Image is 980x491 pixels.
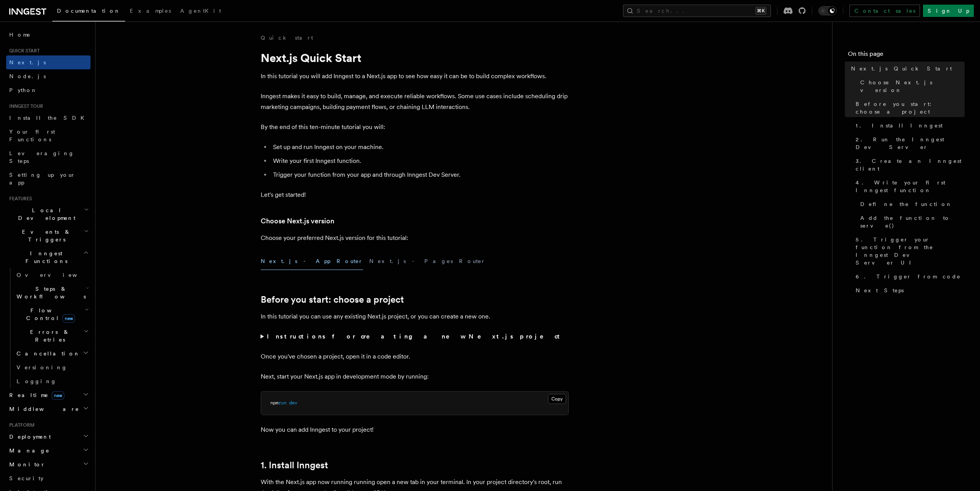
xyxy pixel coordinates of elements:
button: Flow Controlnew [13,303,90,325]
span: Quick start [6,48,40,54]
a: Security [6,471,90,485]
a: 1. Install Inngest [261,460,328,471]
a: Documentation [52,2,125,22]
span: Inngest Functions [6,250,83,265]
p: By the end of this ten-minute tutorial you will: [261,122,569,132]
a: Choose Next.js version [261,216,334,226]
a: Add the function to serve() [857,211,965,233]
span: Leveraging Steps [9,150,74,164]
span: Platform [6,422,35,428]
span: Logging [17,378,57,384]
span: Examples [130,8,171,14]
a: Node.js [6,69,90,83]
span: Before you start: choose a project [856,100,965,116]
a: Logging [13,374,90,388]
span: Choose Next.js version [860,79,965,94]
p: Once you've chosen a project, open it in a code editor. [261,351,569,362]
span: Next.js Quick Start [851,65,952,72]
a: 3. Create an Inngest client [853,154,965,176]
span: Home [9,31,31,39]
a: Contact sales [849,5,920,17]
a: Next Steps [853,283,965,297]
span: Inngest tour [6,103,43,109]
button: Local Development [6,203,90,225]
span: Setting up your app [9,172,75,186]
p: In this tutorial you can use any existing Next.js project, or you can create a new one. [261,311,569,322]
a: Setting up your app [6,168,90,189]
span: 6. Trigger from code [856,273,961,280]
a: 2. Run the Inngest Dev Server [853,132,965,154]
span: 4. Write your first Inngest function [856,179,965,194]
span: Steps & Workflows [13,285,86,300]
span: Local Development [6,206,84,222]
li: Trigger your function from your app and through Inngest Dev Server. [271,169,569,180]
button: Errors & Retries [13,325,90,347]
p: Now you can add Inngest to your project! [261,424,569,435]
span: Features [6,196,32,202]
button: Cancellation [13,347,90,360]
span: dev [289,400,297,406]
a: 6. Trigger from code [853,270,965,283]
button: Deployment [6,430,90,444]
span: Install the SDK [9,115,89,121]
span: Versioning [17,364,67,370]
span: 3. Create an Inngest client [856,157,965,173]
span: Realtime [6,391,64,399]
span: 2. Run the Inngest Dev Server [856,136,965,151]
span: Your first Functions [9,129,55,142]
span: Node.js [9,73,46,79]
p: Inngest makes it easy to build, manage, and execute reliable workflows. Some use cases include sc... [261,91,569,112]
button: Inngest Functions [6,246,90,268]
span: Events & Triggers [6,228,84,243]
li: Set up and run Inngest on your machine. [271,142,569,152]
span: Manage [6,447,50,454]
h1: Next.js Quick Start [261,51,569,65]
a: Sign Up [923,5,974,17]
h4: On this page [848,49,965,62]
a: Home [6,28,90,42]
a: Examples [125,2,176,21]
button: Next.js - App Router [261,253,363,270]
span: Deployment [6,433,51,441]
span: Documentation [57,8,121,14]
span: Monitor [6,461,45,468]
span: Next.js [9,59,46,65]
a: Your first Functions [6,125,90,146]
span: npm [270,400,278,406]
span: run [278,400,286,406]
a: 5. Trigger your function from the Inngest Dev Server UI [853,233,965,270]
span: AgentKit [180,8,221,14]
button: Steps & Workflows [13,282,90,303]
kbd: ⌘K [756,7,766,15]
button: Search...⌘K [623,5,771,17]
a: Next.js [6,55,90,69]
span: 1. Install Inngest [856,122,943,129]
span: Add the function to serve() [860,214,965,230]
span: 5. Trigger your function from the Inngest Dev Server UI [856,236,965,266]
span: new [52,391,64,400]
a: Next.js Quick Start [848,62,965,75]
span: Overview [17,272,96,278]
p: Choose your preferred Next.js version for this tutorial: [261,233,569,243]
div: Inngest Functions [6,268,90,388]
span: Errors & Retries [13,328,84,344]
p: Let's get started! [261,189,569,200]
button: Toggle dark mode [818,6,837,15]
button: Middleware [6,402,90,416]
a: 1. Install Inngest [853,119,965,132]
button: Events & Triggers [6,225,90,246]
a: Python [6,83,90,97]
a: Quick start [261,34,313,42]
a: Versioning [13,360,90,374]
a: Before you start: choose a project [853,97,965,119]
p: In this tutorial you will add Inngest to a Next.js app to see how easy it can be to build complex... [261,71,569,82]
a: Install the SDK [6,111,90,125]
span: Cancellation [13,350,80,357]
span: Middleware [6,405,79,413]
li: Write your first Inngest function. [271,156,569,166]
button: Manage [6,444,90,457]
a: AgentKit [176,2,226,21]
span: Flow Control [13,307,85,322]
button: Copy [548,394,566,404]
button: Next.js - Pages Router [369,253,486,270]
